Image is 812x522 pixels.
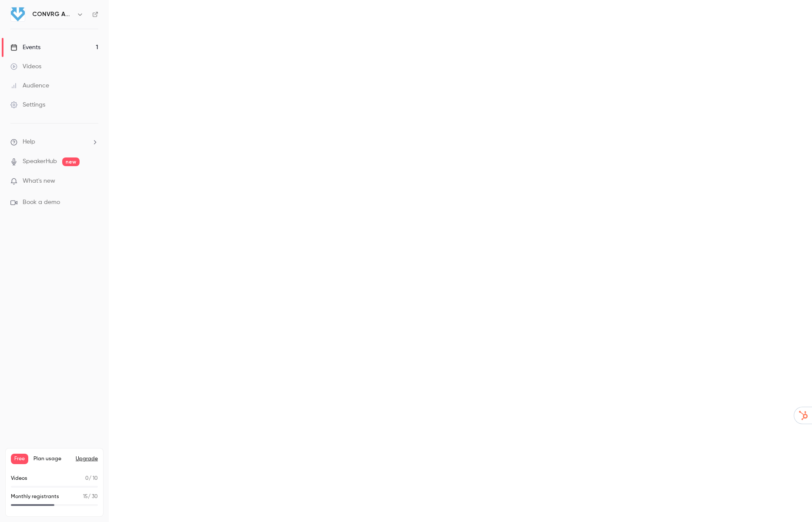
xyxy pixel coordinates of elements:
span: new [62,157,80,166]
span: 15 [83,494,88,499]
span: What's new [23,177,55,186]
li: help-dropdown-opener [10,137,98,147]
div: Videos [10,62,41,71]
h6: CONVRG Agency [32,10,73,19]
iframe: Noticeable Trigger [88,177,98,185]
div: Settings [10,100,45,109]
div: Events [10,43,40,52]
span: Plan usage [33,455,70,462]
button: Upgrade [76,455,98,462]
span: Help [23,137,35,147]
img: CONVRG Agency [11,7,25,21]
p: Monthly registrants [11,493,59,501]
span: 0 [85,476,89,481]
span: Book a demo [23,198,60,207]
p: / 30 [83,493,98,501]
p: Videos [11,475,27,482]
a: SpeakerHub [23,157,57,166]
span: Free [11,454,28,464]
p: / 10 [85,475,98,482]
div: Audience [10,81,49,90]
